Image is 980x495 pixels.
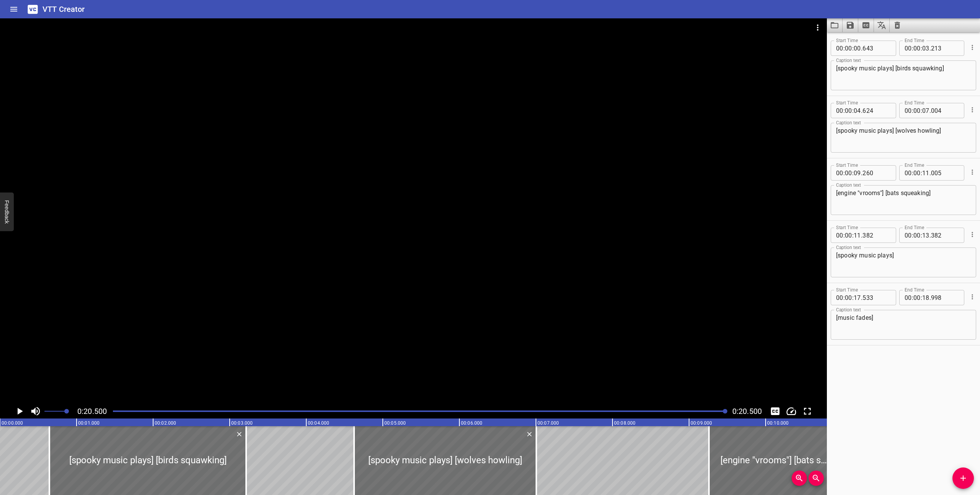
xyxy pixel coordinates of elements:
[852,228,854,243] span: :
[231,420,253,426] text: 00:03.000
[912,290,913,305] span: :
[922,290,929,305] input: 18
[836,165,843,181] input: 00
[890,18,905,32] button: Clear captions
[929,290,931,305] span: .
[967,105,977,115] button: Cue Options
[912,228,913,243] span: :
[913,41,921,56] input: 00
[845,165,852,181] input: 00
[862,165,890,181] input: 260
[929,165,931,181] span: .
[967,167,977,177] button: Cue Options
[845,41,852,56] input: 00
[843,41,845,56] span: :
[846,21,855,30] svg: Save captions to file
[913,165,921,181] input: 00
[843,228,845,243] span: :
[861,41,862,56] span: .
[854,165,861,181] input: 09
[12,404,27,418] button: Play/Pause
[854,103,861,118] input: 04
[767,420,789,426] text: 00:10.000
[922,103,929,118] input: 07
[929,228,931,243] span: .
[931,290,959,305] input: 998
[967,225,976,244] div: Cue Options
[861,21,871,30] svg: Extract captions from video
[461,420,482,426] text: 00:06.000
[862,228,890,243] input: 382
[768,404,782,418] button: Toggle captions
[852,290,854,305] span: :
[929,103,931,118] span: .
[808,18,827,37] button: Video Options
[931,103,959,118] input: 004
[78,420,100,426] text: 00:01.000
[912,103,913,118] span: :
[913,228,921,243] input: 00
[967,230,977,239] button: Cue Options
[921,290,922,305] span: :
[113,410,726,412] div: Play progress
[768,404,782,418] div: Hide/Show Captions
[861,103,862,118] span: .
[905,228,912,243] input: 00
[691,420,712,426] text: 00:09.000
[845,103,852,118] input: 00
[77,407,107,416] span: 0:20.500
[893,21,902,30] svg: Clear captions
[836,103,843,118] input: 00
[913,103,921,118] input: 00
[967,100,976,120] div: Cue Options
[905,41,912,56] input: 00
[852,165,854,181] span: :
[64,409,69,414] span: Set video volume
[852,103,854,118] span: :
[858,18,874,32] button: Extract captions from video
[234,429,244,439] button: Delete
[836,228,843,243] input: 00
[862,103,890,118] input: 624
[524,429,534,439] button: Delete
[836,127,971,149] textarea: [spooky music plays] [wolves howling]
[861,165,862,181] span: .
[912,41,913,56] span: :
[913,290,921,305] input: 00
[537,420,559,426] text: 00:07.000
[784,404,799,418] button: Change Playback Speed
[874,18,890,32] button: Translate captions
[614,420,635,426] text: 00:08.000
[384,420,406,426] text: 00:05.000
[836,290,843,305] input: 00
[905,103,912,118] input: 00
[922,165,929,181] input: 11
[784,404,799,418] div: Playback Speed
[836,189,971,211] textarea: [engine "vrooms"] [bats squeaking]
[877,21,886,30] svg: Translate captions
[155,420,176,426] text: 00:02.000
[967,162,976,182] div: Cue Options
[931,41,959,56] input: 213
[2,420,23,426] text: 00:00.000
[800,404,815,418] div: Toggle Full Screen
[792,471,807,486] button: Zoom In
[922,228,929,243] input: 13
[843,103,845,118] span: :
[28,404,43,418] button: Toggle mute
[967,287,976,307] div: Cue Options
[836,65,971,86] textarea: [spooky music plays] [birds squawking]
[921,41,922,56] span: :
[861,228,862,243] span: .
[852,41,854,56] span: :
[827,18,843,32] button: Load captions from file
[967,42,977,52] button: Cue Options
[836,41,843,56] input: 00
[862,290,890,305] input: 533
[967,37,976,57] div: Cue Options
[854,228,861,243] input: 11
[42,3,85,15] h6: VTT Creator
[308,420,329,426] text: 00:04.000
[836,314,971,336] textarea: [music fades]
[843,18,858,32] button: Save captions to file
